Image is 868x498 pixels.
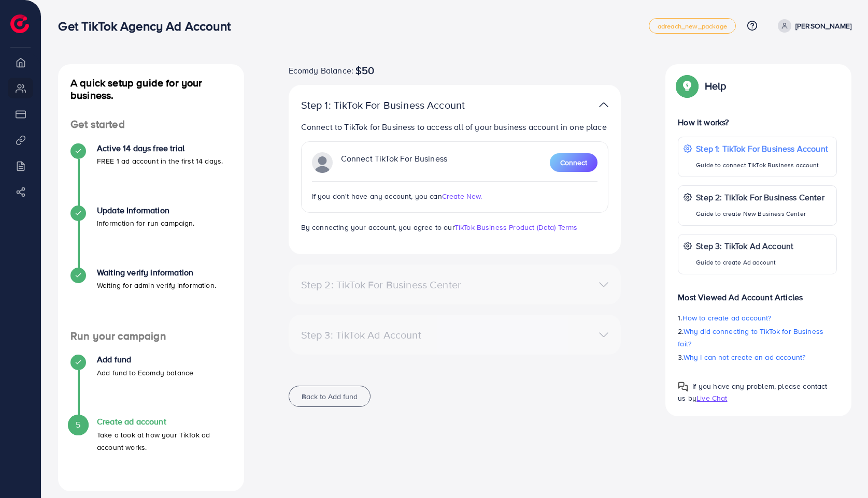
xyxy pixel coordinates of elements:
h4: Run your campaign [58,330,244,343]
a: adreach_new_package [649,18,736,34]
li: Create ad account [58,417,244,479]
p: By connecting your account, you agree to our [301,221,609,233]
img: Popup guide [678,382,688,392]
span: Create New. [442,191,482,201]
h4: Update Information [97,206,195,215]
p: Step 2: TikTok For Business Center [696,191,824,203]
li: Update Information [58,206,244,268]
p: 2. [678,325,837,350]
h3: Get TikTok Agency Ad Account [58,19,238,34]
p: 1. [678,312,837,324]
span: If you don't have any account, you can [312,191,442,201]
p: Step 3: TikTok Ad Account [696,240,793,252]
img: TikTok partner [599,97,608,112]
li: Waiting verify information [58,268,244,330]
p: Connect TikTok For Business [341,152,447,173]
span: Why I can not create an ad account? [684,352,806,362]
p: Waiting for admin verify information. [97,279,216,291]
h4: A quick setup guide for your business. [58,77,244,101]
p: Step 1: TikTok For Business Account [696,142,828,155]
h4: Active 14 days free trial [97,143,223,153]
p: Step 1: TikTok For Business Account [301,99,501,111]
h4: Add fund [97,355,193,364]
span: Live Chat [696,393,727,403]
p: Guide to create New Business Center [696,208,824,220]
p: FREE 1 ad account in the first 14 days. [97,155,223,167]
span: Connect [560,157,587,168]
p: Add fund to Ecomdy balance [97,367,193,379]
button: Back to Add fund [289,386,371,407]
p: Connect to TikTok for Business to access all of your business account in one place [301,121,609,133]
li: Add fund [58,355,244,417]
p: Take a look at how your TikTok ad account works. [97,429,232,453]
span: $50 [355,64,374,77]
span: How to create ad account? [682,313,772,323]
p: Guide to connect TikTok Business account [696,159,828,171]
h4: Waiting verify information [97,268,216,277]
a: TikTok Business Product (Data) Terms [454,222,578,232]
li: Active 14 days free trial [58,143,244,206]
img: logo [10,14,29,33]
p: 3. [678,351,837,363]
img: Popup guide [678,77,696,95]
a: [PERSON_NAME] [774,19,851,33]
span: Ecomdy Balance: [289,64,353,77]
span: Why did connecting to TikTok for Business fail? [678,326,823,349]
span: Back to Add fund [302,391,358,402]
h4: Create ad account [97,417,232,427]
span: 5 [76,419,80,431]
button: Connect [550,153,597,172]
h4: Get started [58,118,244,131]
p: Guide to create Ad account [696,256,793,269]
p: [PERSON_NAME] [795,20,851,32]
p: Information for run campaign. [97,217,195,229]
p: Help [705,80,727,92]
span: adreach_new_package [658,23,727,30]
span: If you have any problem, please contact us by [678,381,827,403]
p: Most Viewed Ad Account Articles [678,283,837,303]
p: How it works? [678,116,837,128]
img: TikTok partner [312,152,333,173]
